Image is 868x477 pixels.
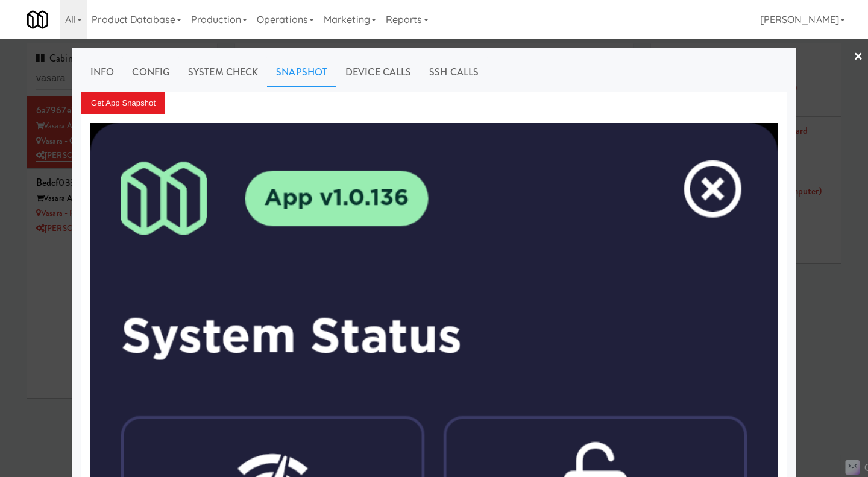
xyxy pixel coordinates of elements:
a: Device Calls [336,57,420,87]
a: Config [123,57,179,87]
button: Get App Snapshot [81,92,165,114]
a: × [854,39,863,76]
a: Info [81,57,123,87]
a: Snapshot [267,57,336,87]
a: SSH Calls [420,57,488,87]
img: Micromart [27,9,48,30]
a: System Check [179,57,267,87]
